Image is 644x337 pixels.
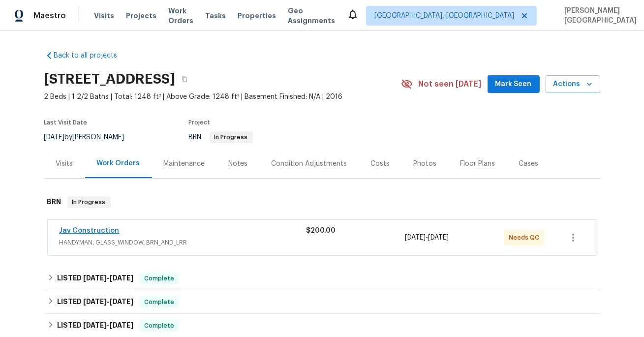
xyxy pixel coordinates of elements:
h6: BRN [47,196,61,208]
span: - [83,275,133,281]
div: Floor Plans [460,159,495,169]
button: Mark Seen [488,75,540,93]
span: In Progress [68,197,110,207]
div: Notes [229,159,248,169]
span: Complete [140,274,178,283]
button: Copy Address [176,70,193,88]
div: LISTED [DATE]-[DATE]Complete [44,267,600,290]
span: Projects [126,11,156,21]
div: BRN In Progress [44,186,600,218]
div: Cases [519,159,539,169]
span: Not seen [DATE] [419,79,482,89]
span: Work Orders [168,6,193,26]
span: $200.00 [307,227,336,234]
span: [DATE] [428,234,449,241]
h6: LISTED [57,273,133,284]
div: Visits [56,159,73,169]
span: Properties [238,11,276,21]
span: Tasks [205,12,226,19]
span: [GEOGRAPHIC_DATA], [GEOGRAPHIC_DATA] [374,11,514,21]
div: Condition Adjustments [272,159,347,169]
span: - [405,233,449,243]
span: Project [189,120,211,125]
a: Back to all projects [44,51,139,61]
span: BRN [189,134,253,141]
span: HANDYMAN, GLASS_WINDOW, BRN_AND_LRR [60,238,307,247]
span: - [83,322,133,329]
div: LISTED [DATE]-[DATE]Complete [44,290,600,314]
span: - [83,298,133,305]
span: [DATE] [110,275,133,281]
div: by [PERSON_NAME] [44,131,136,143]
span: Maestro [33,11,66,21]
span: [DATE] [83,298,107,305]
span: [DATE] [405,234,426,241]
span: [DATE] [110,298,133,305]
span: [DATE] [83,275,107,281]
span: [DATE] [110,322,133,329]
button: Actions [546,75,600,93]
h6: LISTED [57,296,133,308]
span: [DATE] [83,322,107,329]
span: Visits [94,11,114,21]
span: Needs QC [509,233,543,243]
span: Mark Seen [495,78,532,91]
span: [DATE] [44,134,65,141]
span: 2 Beds | 1 2/2 Baths | Total: 1248 ft² | Above Grade: 1248 ft² | Basement Finished: N/A | 2016 [44,92,401,102]
div: Maintenance [164,159,205,169]
div: Work Orders [97,158,140,168]
span: In Progress [211,134,252,140]
div: Costs [371,159,390,169]
span: Actions [553,78,592,91]
span: Last Visit Date [44,120,88,125]
div: Photos [414,159,437,169]
span: Geo Assignments [288,6,335,26]
h2: [STREET_ADDRESS] [44,74,176,84]
a: Jav Construction [60,227,120,234]
span: Complete [140,321,178,331]
h6: LISTED [57,320,133,332]
span: Complete [140,297,178,307]
span: [PERSON_NAME][GEOGRAPHIC_DATA] [560,6,637,26]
